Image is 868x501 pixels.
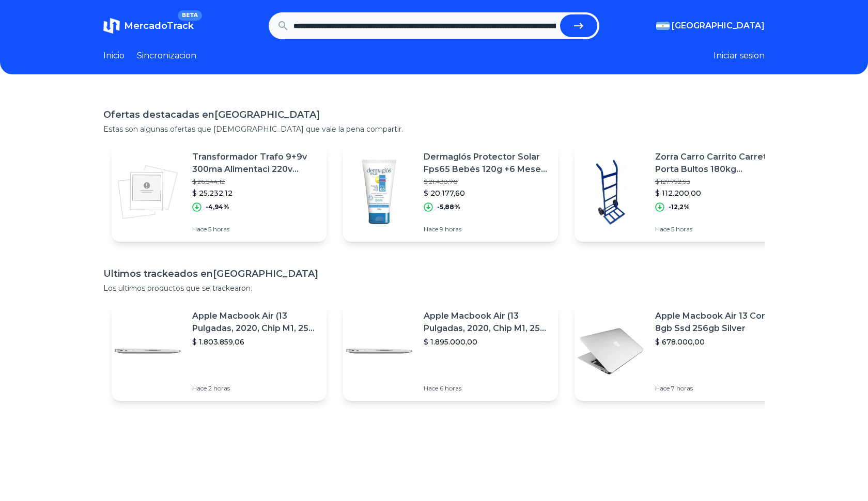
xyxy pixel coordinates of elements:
p: $ 127.792,93 [655,178,781,186]
h1: Ultimos trackeados en [GEOGRAPHIC_DATA] [103,267,765,281]
button: Iniciar sesion [714,50,765,62]
p: $ 1.803.859,06 [192,337,318,347]
p: Los ultimos productos que se trackearon. [103,283,765,293]
span: [GEOGRAPHIC_DATA] [672,20,765,32]
h1: Ofertas destacadas en [GEOGRAPHIC_DATA] [103,107,765,122]
a: Featured imageApple Macbook Air (13 Pulgadas, 2020, Chip M1, 256 Gb De Ssd, 8 Gb De Ram) - Plata$... [343,302,558,401]
img: Featured image [112,156,184,228]
p: $ 21.438,70 [424,178,550,186]
p: $ 25.232,12 [192,188,318,198]
p: Hace 5 horas [655,225,781,233]
span: MercadoTrack [124,20,194,32]
p: Transformador Trafo 9+9v 300ma Alimentaci 220v Multiuso Htec [192,151,318,176]
img: Featured image [575,156,647,228]
p: Hace 7 horas [655,384,781,393]
p: Zorra Carro Carrito Carreta Porta Bultos 180kg Dugasolacueva [655,151,781,176]
p: Dermaglós Protector Solar Fps65 Bebés 120g +6 Meses Piel Sensible [424,151,550,176]
a: Featured imageApple Macbook Air (13 Pulgadas, 2020, Chip M1, 256 Gb De Ssd, 8 Gb De Ram) - Plata$... [112,302,327,401]
p: $ 20.177,60 [424,188,550,198]
span: BETA [178,10,202,21]
p: Apple Macbook Air 13 Core I5 8gb Ssd 256gb Silver [655,310,781,335]
p: $ 678.000,00 [655,337,781,347]
button: [GEOGRAPHIC_DATA] [656,20,765,32]
p: Apple Macbook Air (13 Pulgadas, 2020, Chip M1, 256 Gb De Ssd, 8 Gb De Ram) - Plata [192,310,318,335]
a: Inicio [103,50,125,62]
a: Featured imageTransformador Trafo 9+9v 300ma Alimentaci 220v Multiuso Htec$ 26.544,12$ 25.232,12-... [112,143,327,242]
a: Featured imageZorra Carro Carrito Carreta Porta Bultos 180kg Dugasolacueva$ 127.792,93$ 112.200,0... [575,143,789,242]
p: $ 1.895.000,00 [424,337,550,347]
p: Hace 2 horas [192,384,318,393]
img: Featured image [343,156,415,228]
a: MercadoTrackBETA [103,18,194,34]
p: Hace 9 horas [424,225,550,233]
p: Hace 6 horas [424,384,550,393]
img: MercadoTrack [103,18,120,34]
img: Featured image [575,315,647,387]
p: Hace 5 horas [192,225,318,233]
p: -4,94% [206,203,229,211]
a: Featured imageApple Macbook Air 13 Core I5 8gb Ssd 256gb Silver$ 678.000,00Hace 7 horas [575,302,789,401]
img: Argentina [656,22,670,30]
p: -12,2% [669,203,690,211]
p: -5,88% [437,203,460,211]
p: Estas son algunas ofertas que [DEMOGRAPHIC_DATA] que vale la pena compartir. [103,124,765,134]
img: Featured image [343,315,415,387]
img: Featured image [112,315,184,387]
a: Sincronizacion [137,50,196,62]
p: $ 112.200,00 [655,188,781,198]
p: $ 26.544,12 [192,178,318,186]
a: Featured imageDermaglós Protector Solar Fps65 Bebés 120g +6 Meses Piel Sensible$ 21.438,70$ 20.17... [343,143,558,242]
p: Apple Macbook Air (13 Pulgadas, 2020, Chip M1, 256 Gb De Ssd, 8 Gb De Ram) - Plata [424,310,550,335]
